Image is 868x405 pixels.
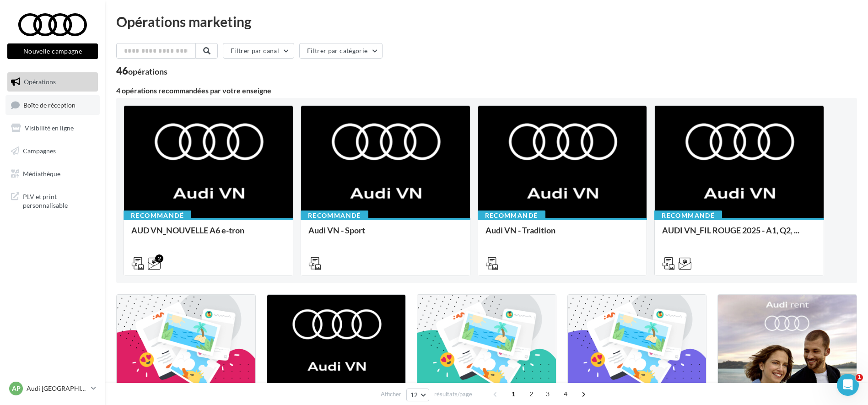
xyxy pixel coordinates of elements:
[5,187,100,214] a: PLV et print personnalisable
[299,43,383,59] button: Filtrer par catégorie
[434,390,472,399] span: résultats/page
[5,119,100,138] a: Visibilité en ligne
[540,387,555,401] span: 3
[837,374,859,396] iframe: Intercom live chat
[485,225,555,235] span: Audi VN - Tradition
[23,190,94,210] span: PLV et print personnalisable
[5,72,100,92] a: Opérations
[131,225,244,235] span: AUD VN_NOUVELLE A6 e-tron
[24,78,56,86] span: Opérations
[308,225,365,235] span: Audi VN - Sport
[478,211,545,221] div: Recommandé
[116,66,167,76] div: 46
[5,95,100,115] a: Boîte de réception
[381,390,401,399] span: Afficher
[662,225,799,235] span: AUDI VN_FIL ROUGE 2025 - A1, Q2, ...
[25,124,74,132] span: Visibilité en ligne
[856,374,863,381] span: 1
[223,43,294,59] button: Filtrer par canal
[558,387,573,401] span: 4
[654,211,722,221] div: Recommandé
[23,147,56,155] span: Campagnes
[128,67,167,76] div: opérations
[7,43,98,59] button: Nouvelle campagne
[524,387,539,401] span: 2
[23,101,75,108] span: Boîte de réception
[27,384,87,393] p: Audi [GEOGRAPHIC_DATA] 16
[124,211,191,221] div: Recommandé
[155,254,163,263] div: 2
[5,141,100,161] a: Campagnes
[116,87,857,94] div: 4 opérations recommandées par votre enseigne
[23,169,60,177] span: Médiathèque
[506,387,521,401] span: 1
[410,391,418,399] span: 12
[406,389,430,401] button: 12
[12,384,21,393] span: AP
[116,15,857,28] div: Opérations marketing
[301,211,368,221] div: Recommandé
[7,380,98,397] a: AP Audi [GEOGRAPHIC_DATA] 16
[5,164,100,184] a: Médiathèque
